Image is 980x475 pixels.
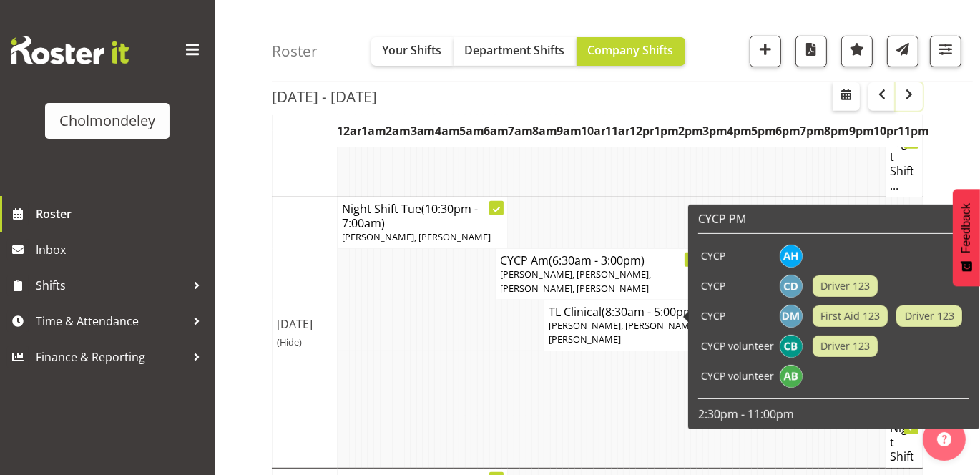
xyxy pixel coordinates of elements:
th: 8am [532,114,557,147]
span: (8:30am - 5:00pm) [602,304,697,320]
th: 5pm [751,114,775,147]
td: CYCP [698,301,777,331]
img: alexzarn-harmer11855.jpg [780,245,803,268]
button: Feedback - Show survey [953,189,980,286]
th: 12am [337,114,361,147]
span: Department Shifts [465,42,565,58]
img: camille-davidson6038.jpg [780,275,803,298]
span: [PERSON_NAME], [PERSON_NAME], [PERSON_NAME] [549,319,700,346]
button: Department Shifts [454,37,577,66]
button: Highlight an important date within the roster. [841,36,873,67]
th: 3am [411,114,435,147]
h4: Night Shift Tue [342,202,503,230]
th: 10pm [873,114,898,147]
span: Driver 123 [820,278,870,294]
span: Shifts [36,275,186,296]
img: charlotte-bottcher11626.jpg [780,335,803,358]
span: Roster [36,203,207,225]
h4: Night Shift ... [890,135,918,192]
th: 2am [386,114,411,147]
button: Company Shifts [577,37,685,66]
span: (Hide) [277,336,302,348]
span: (6:30am - 3:00pm) [549,253,645,268]
h2: [DATE] - [DATE] [272,87,377,106]
th: 2pm [678,114,702,147]
span: Your Shifts [383,42,442,58]
th: 1pm [654,114,678,147]
span: (10:30pm - 7:00am) [342,201,478,231]
td: [DATE] [273,197,338,469]
th: 10am [581,114,605,147]
td: CYCP volunteer [698,331,777,361]
p: 2:30pm - 11:00pm [698,406,969,422]
th: 4am [435,114,459,147]
th: 11am [605,114,629,147]
img: dion-mccormick3685.jpg [780,305,803,328]
th: 7am [508,114,532,147]
th: 7pm [800,114,825,147]
th: 4pm [727,114,751,147]
img: help-xxl-2.png [937,432,951,446]
th: 12pm [629,114,654,147]
h4: CYCP Am [500,253,698,268]
span: Company Shifts [588,42,674,58]
h4: Night Shift [890,421,918,464]
h6: CYCP PM [698,212,969,226]
div: Cholmondeley [59,110,155,132]
button: Add a new shift [750,36,781,67]
th: 9am [557,114,581,147]
th: 1am [361,114,386,147]
th: 9pm [849,114,873,147]
button: Your Shifts [371,37,454,66]
th: 5am [459,114,484,147]
h4: TL Clinical [549,305,747,319]
span: Feedback [960,203,973,253]
span: [PERSON_NAME], [PERSON_NAME] [342,230,491,243]
img: Rosterit website logo [11,36,129,64]
img: amelie-brandt11629.jpg [780,365,803,388]
h4: Roster [272,43,318,59]
th: 3pm [702,114,727,147]
button: Select a specific date within the roster. [833,82,860,111]
span: First Aid 123 [820,308,880,324]
span: Driver 123 [905,308,954,324]
td: CYCP [698,241,777,271]
span: Time & Attendance [36,310,186,332]
button: Filter Shifts [930,36,961,67]
button: Download a PDF of the roster according to the set date range. [795,36,827,67]
td: CYCP volunteer [698,361,777,391]
span: Finance & Reporting [36,346,186,368]
span: [PERSON_NAME], [PERSON_NAME], [PERSON_NAME], [PERSON_NAME] [500,268,651,294]
th: 11pm [898,114,923,147]
button: Send a list of all shifts for the selected filtered period to all rostered employees. [887,36,918,67]
th: 6am [484,114,508,147]
td: CYCP [698,271,777,301]
th: 8pm [825,114,849,147]
span: Driver 123 [820,338,870,354]
span: Inbox [36,239,207,260]
th: 6pm [776,114,800,147]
